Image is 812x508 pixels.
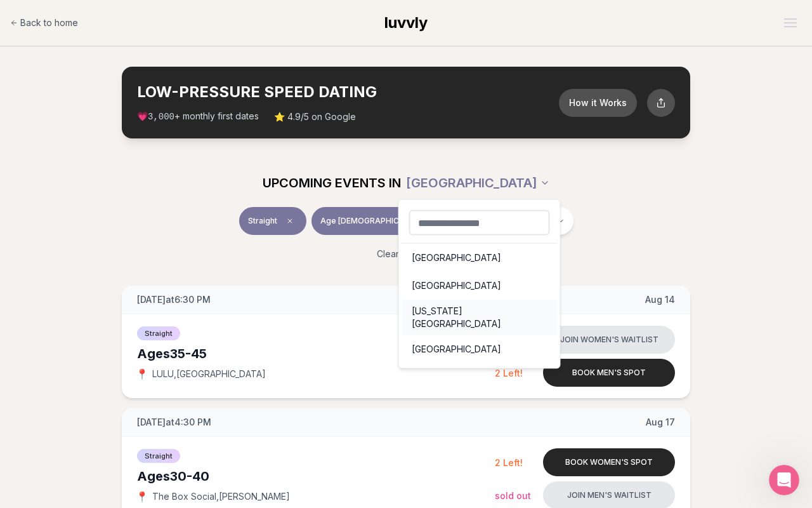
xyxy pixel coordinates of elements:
[398,199,561,369] div: [GEOGRAPHIC_DATA]
[402,300,558,335] div: [US_STATE][GEOGRAPHIC_DATA]
[769,465,799,495] iframe: Intercom live chat
[402,272,558,300] div: [GEOGRAPHIC_DATA]
[402,363,558,391] div: [US_STATE], D.C.
[402,335,558,363] div: [GEOGRAPHIC_DATA]
[402,244,558,272] div: [GEOGRAPHIC_DATA]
